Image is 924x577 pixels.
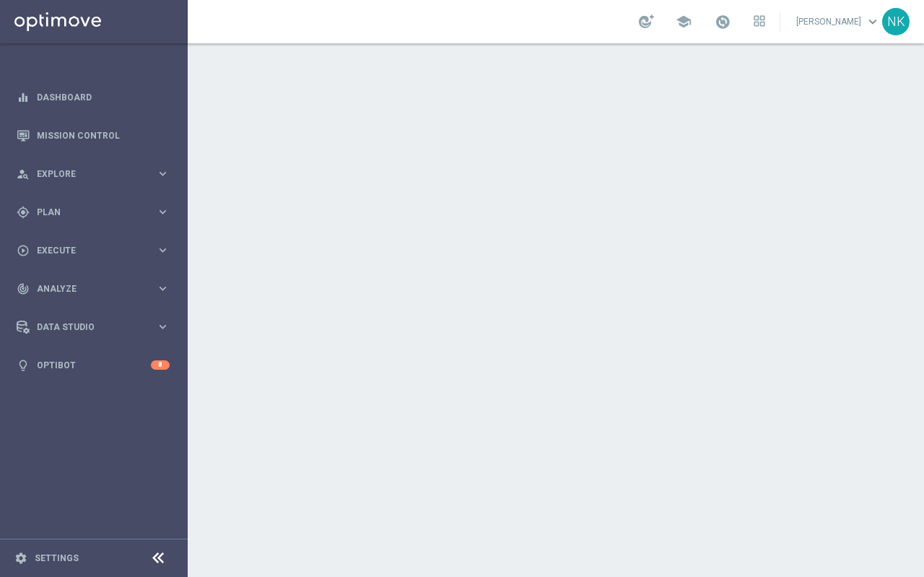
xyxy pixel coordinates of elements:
[156,205,170,219] i: keyboard_arrow_right
[37,285,156,293] span: Analyze
[16,207,170,218] button: gps_fixed Plan keyboard_arrow_right
[16,283,170,295] button: track_changes Analyze keyboard_arrow_right
[17,244,30,257] i: play_circle_outline
[37,208,156,217] span: Plan
[16,168,170,180] button: person_search Explore keyboard_arrow_right
[17,116,170,155] div: Mission Control
[17,282,156,295] div: Analyze
[882,8,910,35] div: NK
[156,243,170,257] i: keyboard_arrow_right
[37,246,156,255] span: Execute
[14,552,27,565] i: settings
[16,92,170,103] button: equalizer Dashboard
[17,321,156,334] div: Data Studio
[37,170,156,178] span: Explore
[17,206,30,219] i: gps_fixed
[37,116,170,155] a: Mission Control
[37,323,156,331] span: Data Studio
[795,11,882,32] a: [PERSON_NAME]keyboard_arrow_down
[17,168,156,181] div: Explore
[156,282,170,295] i: keyboard_arrow_right
[16,245,170,256] button: play_circle_outline Execute keyboard_arrow_right
[17,206,156,219] div: Plan
[17,91,30,104] i: equalizer
[17,282,30,295] i: track_changes
[17,78,170,116] div: Dashboard
[17,244,156,257] div: Execute
[37,78,170,116] a: Dashboard
[17,346,170,384] div: Optibot
[16,130,170,142] button: Mission Control
[35,554,79,563] a: Settings
[17,168,30,181] i: person_search
[16,360,170,371] button: lightbulb Optibot 8
[17,359,30,372] i: lightbulb
[156,320,170,334] i: keyboard_arrow_right
[151,360,170,370] div: 8
[865,14,881,30] span: keyboard_arrow_down
[16,321,170,333] button: Data Studio keyboard_arrow_right
[37,346,151,384] a: Optibot
[156,167,170,181] i: keyboard_arrow_right
[676,14,692,30] span: school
